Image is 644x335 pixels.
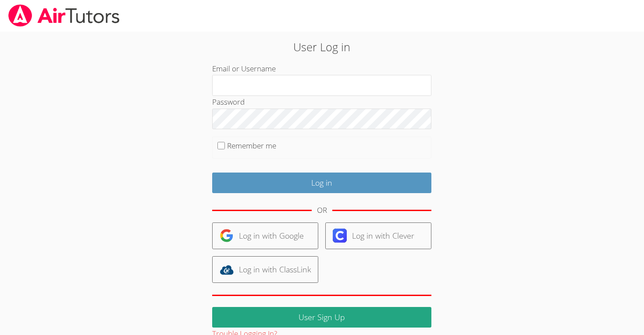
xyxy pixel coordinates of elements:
img: classlink-logo-d6bb404cc1216ec64c9a2012d9dc4662098be43eaf13dc465df04b49fa7ab582.svg [220,263,234,277]
img: airtutors_banner-c4298cdbf04f3fff15de1276eac7730deb9818008684d7c2e4769d2f7ddbe033.png [7,4,121,27]
h2: User Log in [148,39,496,55]
a: Log in with Google [212,222,318,249]
a: Log in with ClassLink [212,256,318,283]
a: Log in with Clever [325,222,431,249]
input: Log in [212,173,431,193]
div: OR [317,204,327,217]
label: Password [212,97,245,107]
a: User Sign Up [212,307,431,328]
label: Remember me [227,141,276,151]
img: google-logo-50288ca7cdecda66e5e0955fdab243c47b7ad437acaf1139b6f446037453330a.svg [220,229,234,243]
label: Email or Username [212,63,276,74]
img: clever-logo-6eab21bc6e7a338710f1a6ff85c0baf02591cd810cc4098c63d3a4b26e2feb20.svg [333,229,347,243]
